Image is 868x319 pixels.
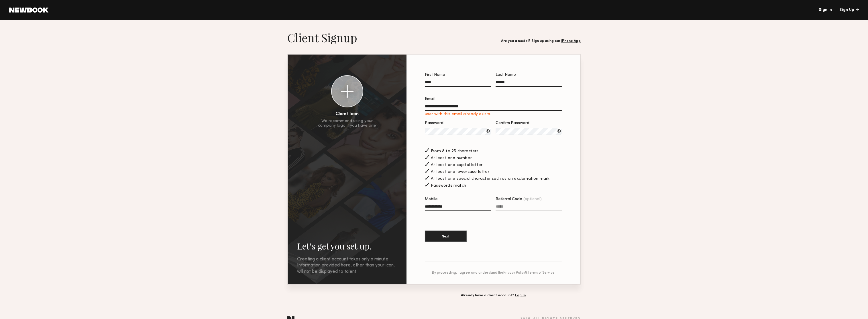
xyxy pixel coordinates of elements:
[501,39,581,43] div: Are you a model? Sign up using our
[297,240,397,252] h2: Let’s get you set up.
[425,80,491,87] input: First Name
[431,156,472,160] span: At least one number
[431,177,550,181] span: At least one special character such as an exclamation mark
[840,8,859,12] div: Sign Up
[287,30,357,45] h1: Client Signup
[523,197,542,201] span: (optional)
[336,112,359,117] div: Client Icon
[515,294,526,297] a: Log In
[503,271,525,274] a: Privacy Policy
[425,112,562,117] div: user with this email already exists.
[431,184,466,188] span: Passwords match
[527,271,555,274] a: Terms of Service
[425,204,491,211] input: Mobile
[496,121,562,125] div: Confirm Password
[406,294,581,297] div: Already have a client account?
[297,256,397,275] div: Creating a client account takes only a minute. Information provided here, other than your icon, w...
[496,197,562,201] div: Referral Code
[561,39,581,43] a: iPhone App
[425,97,562,101] div: Email
[431,149,479,153] span: From 8 to 25 characters
[431,163,482,167] span: At least one capital letter
[425,73,491,77] div: First Name
[425,197,491,201] div: Mobile
[819,8,832,12] a: Sign In
[496,80,562,87] input: Last Name
[425,231,467,242] button: Next
[318,119,376,128] div: We recommend using your company logo if you have one
[425,271,562,275] div: By proceeding, I agree and understand the &
[496,204,562,211] input: Referral Code(optional)
[425,121,491,125] div: Password
[431,170,489,174] span: At least one lowercase letter
[425,128,491,136] input: Password
[496,73,562,77] div: Last Name
[496,128,562,136] input: Confirm Password
[425,104,562,111] input: Emailuser with this email already exists.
